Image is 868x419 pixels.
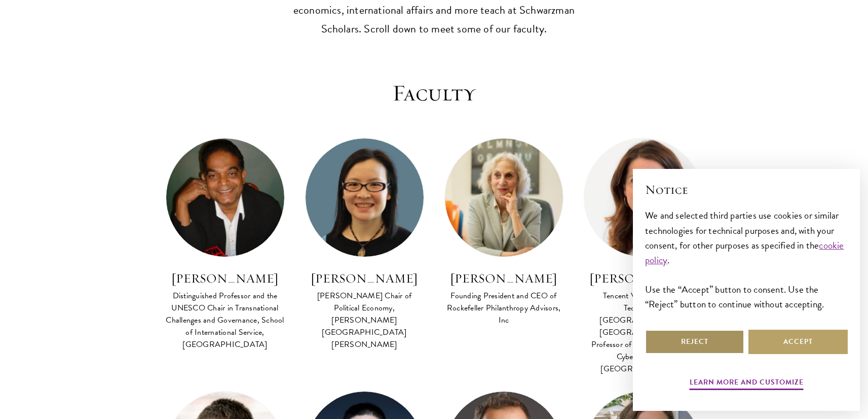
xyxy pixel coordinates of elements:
div: [PERSON_NAME] Chair of Political Economy, [PERSON_NAME][GEOGRAPHIC_DATA][PERSON_NAME] [305,290,424,351]
h3: [PERSON_NAME] [305,270,424,287]
button: Learn more and customize [690,376,804,392]
h3: [PERSON_NAME] [166,270,285,287]
div: Founding President and CEO of Rockefeller Philanthropy Advisors, Inc [444,290,563,326]
a: [PERSON_NAME] [PERSON_NAME] Chair of Political Economy, [PERSON_NAME][GEOGRAPHIC_DATA][PERSON_NAME] [305,138,424,352]
button: Accept [748,330,848,354]
div: Tencent Visiting Chair in Technology, [GEOGRAPHIC_DATA], [GEOGRAPHIC_DATA]; Professor of Global P... [584,290,703,375]
a: cookie policy [645,238,844,267]
div: Distinguished Professor and the UNESCO Chair in Transnational Challenges and Governance, School o... [166,290,285,351]
a: [PERSON_NAME] Tencent Visiting Chair in Technology, [GEOGRAPHIC_DATA], [GEOGRAPHIC_DATA]; Profess... [584,138,703,376]
button: Reject [645,330,744,354]
h3: [PERSON_NAME] [584,270,703,287]
h3: [PERSON_NAME] [444,270,563,287]
a: [PERSON_NAME] Distinguished Professor and the UNESCO Chair in Transnational Challenges and Govern... [166,138,285,352]
h3: Faculty [161,79,708,108]
h2: Notice [645,181,848,198]
div: We and selected third parties use cookies or similar technologies for technical purposes and, wit... [645,208,848,311]
a: [PERSON_NAME] Founding President and CEO of Rockefeller Philanthropy Advisors, Inc [444,138,563,328]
